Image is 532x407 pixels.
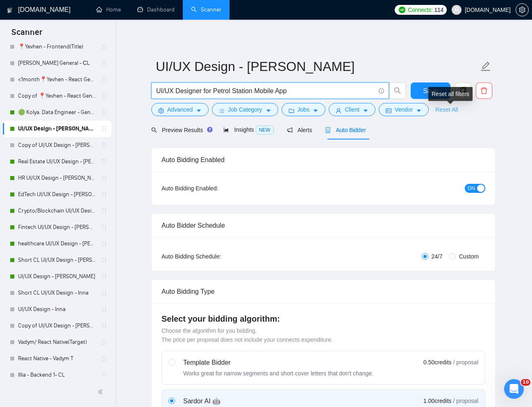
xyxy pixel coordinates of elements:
div: Reset all filters [428,87,473,101]
a: UI/UX Design - [PERSON_NAME] [18,268,96,285]
button: Start recording [52,269,59,275]
button: Вибір емодзі [26,269,32,275]
span: Insights [223,126,273,133]
span: Jobs [298,105,310,114]
span: 1.00 credits [423,396,451,405]
h1: Mariia [40,4,60,10]
a: Vadym/ React Native(Target) [18,334,96,350]
div: Auto Bidding Enabled: [161,184,269,193]
span: info-circle [379,88,384,94]
button: copy [455,82,471,99]
span: area-chart [223,127,229,133]
span: Preview Results [151,127,210,133]
button: Головна [128,3,144,19]
span: Save [423,86,438,96]
a: React Native - Vadym T [18,350,96,367]
span: Advanced [167,105,193,114]
span: holder [101,257,107,263]
div: Template Bidder [183,358,373,368]
div: Auto Bidding Schedule: [161,252,269,261]
span: holder [101,224,107,231]
a: Real Estate UI/UX Design - [PERSON_NAME] [18,153,96,170]
a: homeHome [96,6,121,13]
a: UI/UX Design - Inna [18,301,96,318]
div: Profile image for MariiaMariiaз додатка [DOMAIN_NAME] [7,32,157,107]
a: setting [516,7,529,13]
span: holder [101,142,107,149]
span: Scanner [5,26,49,43]
span: з додатка [DOMAIN_NAME] [53,46,127,52]
span: / proposal [453,358,478,366]
img: Profile image for Mariia [23,5,36,18]
span: holder [101,355,107,362]
a: HR UI/UX Design - [PERSON_NAME] [18,170,96,186]
div: Sardor AI 🤖 [183,396,311,406]
span: holder [101,126,107,132]
button: search [389,82,406,99]
span: holder [101,240,107,247]
span: holder [101,158,107,165]
iframe: Intercom live chat [504,379,524,399]
span: caret-down [363,107,368,114]
span: caret-down [416,107,422,114]
span: double-left [98,388,106,396]
img: logo [7,4,13,17]
button: userClientcaret-down [329,103,375,116]
a: EdTech UI/UX Design - [PERSON_NAME] [18,186,96,203]
button: settingAdvancedcaret-down [151,103,209,116]
a: dashboardDashboard [137,6,175,13]
a: [PERSON_NAME] General - СL [18,55,96,71]
span: 24/7 [428,252,446,261]
a: Crypto/Blockchain UI/UX Design - [PERSON_NAME] [18,203,96,219]
div: Mariia каже… [7,32,157,117]
a: Copy of 📍Yevhen - React General - СL [18,88,96,104]
a: UI/UX Design - [PERSON_NAME] [18,121,96,137]
span: delete [476,87,492,94]
input: Scanner name... [156,56,479,77]
span: holder [101,191,107,198]
textarea: Повідомлення... [7,252,157,265]
h4: Select your bidding algorithm: [161,313,485,325]
span: caret-down [196,107,202,114]
button: вибір GIF-файлів [39,269,45,275]
a: healthcare UI/UX Design - [PERSON_NAME] [18,236,96,252]
div: Works great for narrow segments and short cover letters that don't change. [183,369,373,377]
span: holder [101,339,107,345]
button: Надіслати повідомлення… [141,265,154,279]
a: Short CL UI/UX Design - Inna [18,285,96,301]
span: setting [158,107,164,114]
span: holder [101,93,107,99]
span: / proposal [453,397,478,405]
span: caret-down [266,107,271,114]
button: go back [5,3,21,19]
button: setting [516,3,529,16]
span: user [336,107,341,114]
div: Auto Bidder Schedule [161,214,485,237]
a: Fintech UI/UX Design - [PERSON_NAME] [18,219,96,236]
span: user [454,7,459,13]
img: upwork-logo.png [399,7,405,13]
span: Mariia [36,46,53,52]
a: Reset All [435,105,458,114]
a: searchScanner [191,6,221,13]
button: Save [411,82,450,99]
span: 0.50 credits [423,358,451,367]
span: holder [101,43,107,50]
span: holder [101,76,107,83]
span: holder [101,60,107,66]
a: Copy of UI/UX Design - [PERSON_NAME] [18,137,96,153]
span: holder [101,372,107,378]
span: Custom [456,252,482,261]
div: Auto Bidding Type [161,280,485,303]
span: holder [101,109,107,116]
span: Client [345,105,359,114]
span: holder [101,306,107,313]
div: Закрити [144,3,159,18]
span: ON [468,184,475,193]
span: holder [101,273,107,280]
span: holder [101,290,107,296]
span: edit [480,61,491,72]
span: Job Category [228,105,262,114]
p: У мережі 2 год тому [40,10,97,18]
